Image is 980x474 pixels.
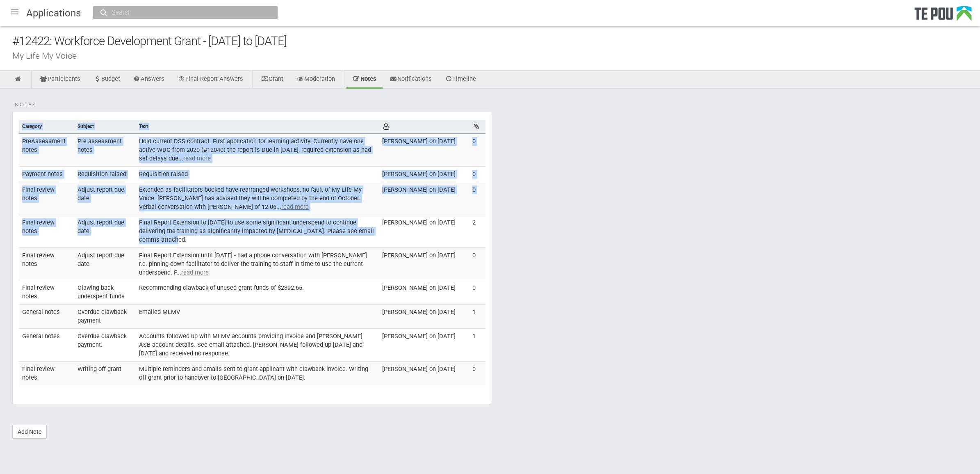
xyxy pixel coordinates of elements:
td: [PERSON_NAME] on [DATE] [379,182,469,215]
td: [PERSON_NAME] on [DATE] [379,362,469,385]
td: Adjust report due date [74,215,136,247]
th: Category [19,120,74,134]
td: Overdue clawback payment [74,305,136,329]
span: Notes [15,101,36,108]
td: Payment notes [19,166,74,182]
td: Final Report Extension until [DATE] - had a phone conversation with [PERSON_NAME] r.e. pinning do... [136,247,379,280]
u: read more [183,155,211,162]
th: Subject [74,120,136,134]
td: [PERSON_NAME] on [DATE] [379,247,469,280]
a: Final Report Answers [171,71,249,89]
td: [PERSON_NAME] on [DATE] [379,280,469,305]
td: [PERSON_NAME] on [DATE] [379,166,469,182]
td: 0 [469,280,485,305]
a: Answers [127,71,171,89]
td: Adjust report due date [74,247,136,280]
td: 0 [469,362,485,385]
td: Requisition raised [74,166,136,182]
a: Moderation [290,71,341,89]
td: Multiple reminders and emails sent to grant applicant with clawback invoice. Writing off grant pr... [136,362,379,385]
td: Hold current DSS contract. First application for learning activity. Currently have one active WDG... [136,134,379,167]
div: #12422: Workforce Development Grant - [DATE] to [DATE] [12,32,980,50]
td: General notes [19,329,74,362]
a: Budget [87,71,126,89]
td: Final review notes [19,362,74,385]
td: General notes [19,305,74,329]
td: Final review notes [19,182,74,215]
td: Adjust report due date [74,182,136,215]
td: PreAssessment notes [19,134,74,167]
u: read more [181,269,209,276]
td: Final review notes [19,280,74,305]
td: [PERSON_NAME] on [DATE] [379,329,469,362]
td: 0 [469,182,485,215]
td: Final review notes [19,247,74,280]
div: My Life My Voice [12,51,980,60]
td: Extended as facilitators booked have rearranged workshops, no fault of My Life My Voice. [PERSON_... [136,182,379,215]
a: Participants [34,71,87,89]
th: Text [136,120,379,134]
a: Add Note [12,425,47,439]
td: 0 [469,134,485,167]
td: 0 [469,247,485,280]
a: Notifications [383,71,438,89]
td: Final Report Extension to [DATE] to use some significant underspend to continue delivering the tr... [136,215,379,247]
td: [PERSON_NAME] on [DATE] [379,305,469,329]
u: read more [281,203,309,211]
td: [PERSON_NAME] on [DATE] [379,215,469,247]
td: Recommending clawback of unused grant funds of $2392.65. [136,280,379,305]
td: Requisition raised [136,166,379,182]
a: Notes [346,71,383,89]
input: Search [109,8,253,17]
td: 1 [469,305,485,329]
td: Accounts followed up with MLMV accounts providing invoice and [PERSON_NAME] ASB account details. ... [136,329,379,362]
td: 0 [469,166,485,182]
td: Emailed MLMV [136,305,379,329]
td: 1 [469,329,485,362]
td: Final review notes [19,215,74,247]
a: Grant [255,71,289,89]
td: Clawing back underspent funds [74,280,136,305]
a: Timeline [439,71,483,89]
td: Pre assessment notes [74,134,136,167]
td: Overdue clawback payment. [74,329,136,362]
td: 2 [469,215,485,247]
td: [PERSON_NAME] on [DATE] [379,134,469,167]
td: Writing off grant [74,362,136,385]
